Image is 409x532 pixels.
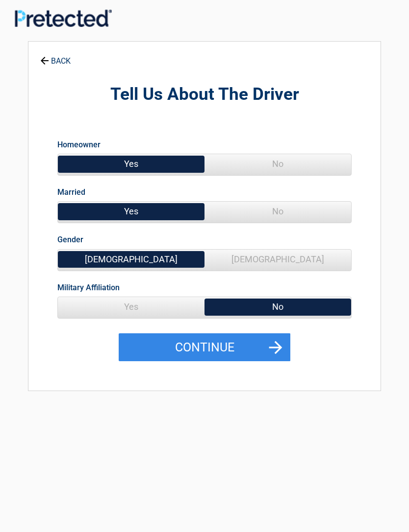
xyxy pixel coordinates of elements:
img: Main Logo [15,9,112,27]
span: [DEMOGRAPHIC_DATA] [204,250,351,269]
span: Yes [58,297,204,317]
span: No [204,202,351,221]
button: Continue [119,333,290,362]
span: Yes [58,202,204,221]
span: No [204,154,351,174]
span: [DEMOGRAPHIC_DATA] [58,250,204,269]
label: Married [57,185,85,199]
a: BACK [38,48,73,65]
label: Gender [57,233,83,246]
label: Homeowner [57,138,101,151]
span: No [204,297,351,317]
h2: Tell Us About The Driver [33,83,376,106]
span: Yes [58,154,204,174]
label: Military Affiliation [57,281,120,294]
